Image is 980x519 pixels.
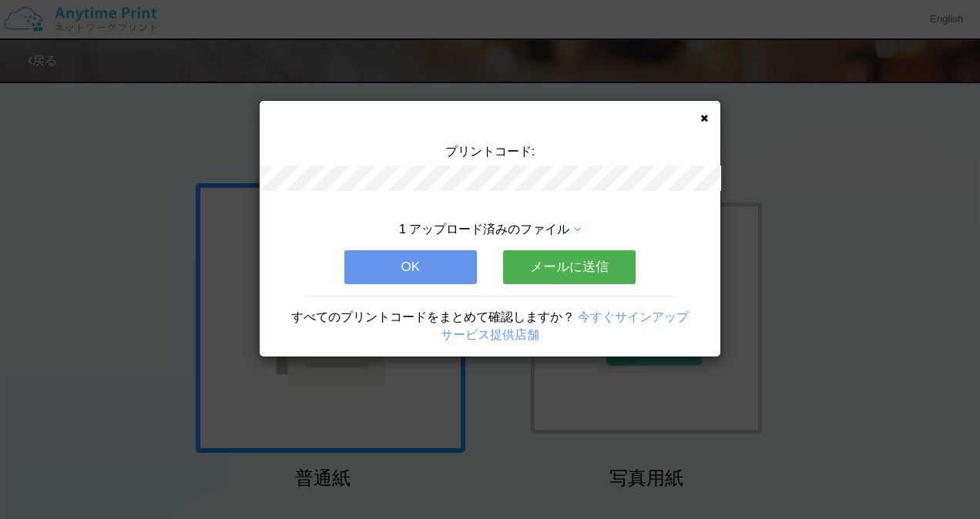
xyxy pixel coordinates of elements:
a: 今すぐサインアップ [578,310,689,323]
span: プリントコード: [445,145,535,158]
span: すべてのプリントコードをまとめて確認しますか？ [291,310,575,323]
button: OK [344,250,477,284]
button: メールに送信 [503,250,636,284]
a: サービス提供店舗 [441,328,539,341]
span: 1 アップロード済みのファイル [399,223,569,236]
